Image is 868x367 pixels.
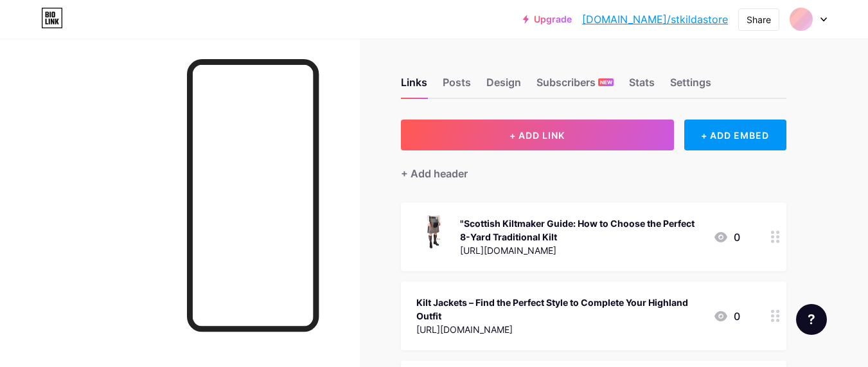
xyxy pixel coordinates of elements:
div: Subscribers [536,75,614,98]
button: + ADD LINK [401,120,674,150]
div: Design [486,75,521,98]
div: "Scottish Kiltmaker Guide: How to Choose the Perfect 8-Yard Traditional Kilt [460,217,703,244]
div: 0 [713,229,740,245]
div: 0 [713,309,740,324]
a: [DOMAIN_NAME]/stkildastore [582,12,728,27]
a: Upgrade [523,14,572,24]
div: Kilt Jackets – Find the Perfect Style to Complete Your Highland Outfit [416,296,703,323]
div: Settings [670,75,711,98]
div: Links [401,75,427,98]
div: Stats [629,75,655,98]
span: + ADD LINK [509,130,565,141]
div: Posts [443,75,471,98]
span: NEW [600,78,612,86]
img: "Scottish Kiltmaker Guide: How to Choose the Perfect 8-Yard Traditional Kilt [416,215,450,249]
div: [URL][DOMAIN_NAME] [416,323,703,336]
div: [URL][DOMAIN_NAME] [460,244,703,257]
div: Share [747,13,771,26]
div: + Add header [401,166,468,181]
div: + ADD EMBED [684,120,786,150]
